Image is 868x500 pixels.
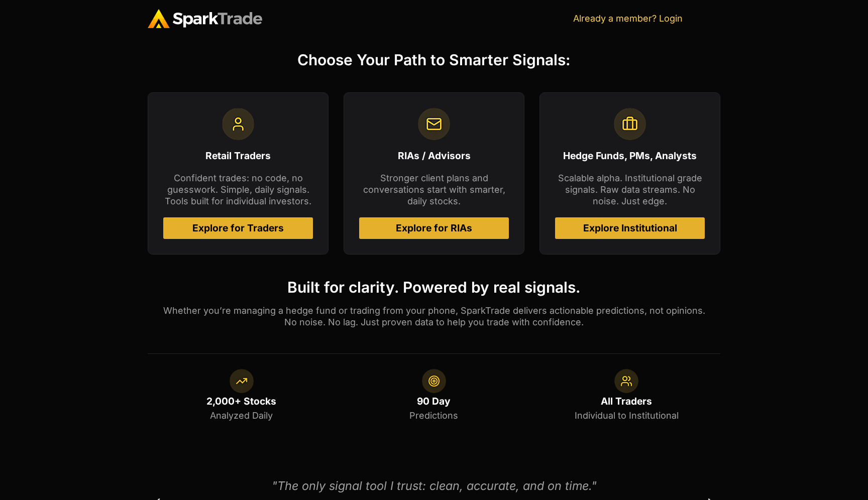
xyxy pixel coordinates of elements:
span: 2,000+ Stocks [206,395,276,407]
a: Explore for Traders [163,217,313,239]
h3: Choose Your Path to Smarter Signals: [148,52,720,67]
p: Confident trades: no code, no guesswork. Simple, daily signals. Tools built for individual invest... [163,172,313,207]
p: Stronger client plans and conversations start with smarter, daily stocks. [359,172,509,207]
span: Explore for Traders [192,223,284,233]
span: RIAs / Advisors [398,150,471,162]
a: Explore Institutional [555,217,705,239]
p: Scalable alpha. Institutional grade signals. Raw data streams. No noise. Just edge. [555,172,705,207]
div: "The only signal tool I trust: clean, accurate, and on time." [172,477,696,494]
p: Whether you’re managing a hedge fund or trading from your phone, SparkTrade delivers actionable p... [148,305,720,328]
span: Explore Institutional [583,223,677,233]
span: All Traders [601,395,652,407]
p: Analyzed Daily [148,410,335,421]
span: Retail Traders [205,150,271,162]
p: Individual to Institutional [533,410,720,421]
p: Predictions [340,410,527,421]
span: Hedge Funds, PMs, Analysts [563,150,697,162]
a: Already a member? Login [573,13,683,24]
span: 90 Day [417,395,451,407]
a: Explore for RIAs [359,217,509,239]
h4: Built for clarity. Powered by real signals. [148,280,720,295]
span: Explore for RIAs [396,223,472,233]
